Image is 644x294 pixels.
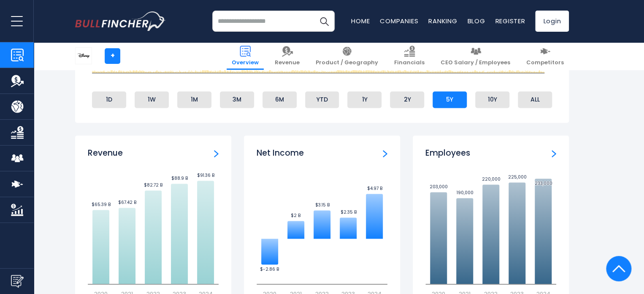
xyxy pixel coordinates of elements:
[367,185,382,192] text: $4.97 B
[270,42,305,70] a: Revenue
[347,91,382,107] li: 1Y
[316,59,378,66] span: Product / Geography
[495,16,525,25] a: Register
[197,172,214,179] text: $91.36 B
[430,184,448,190] text: 203,000
[311,42,383,70] a: Product / Geography
[436,42,515,70] a: CEO Salary / Employees
[171,175,188,181] text: $88.9 B
[534,180,552,187] text: 233,000
[76,48,92,64] img: DIS logo
[305,91,339,107] li: YTD
[521,42,569,70] a: Competitors
[144,182,162,188] text: $82.72 B
[75,11,166,31] img: bullfincher logo
[340,209,356,215] text: $2.35 B
[291,212,300,219] text: $2 B
[535,11,569,32] a: Login
[314,11,335,32] button: Search
[214,148,219,157] a: Revenue
[526,59,564,66] span: Competitors
[262,91,297,107] li: 6M
[390,91,424,107] li: 2Y
[389,42,430,70] a: Financials
[232,59,259,66] span: Overview
[315,202,329,208] text: $3.15 B
[383,148,387,157] a: Net income
[260,266,279,272] text: $-2.86 B
[105,48,120,64] a: +
[428,16,457,25] a: Ranking
[92,201,111,208] text: $65.39 B
[456,190,473,196] text: 190,000
[441,59,510,66] span: CEO Salary / Employees
[433,91,467,107] li: 5Y
[257,148,304,159] h3: Net Income
[508,174,526,180] text: 225,000
[118,199,136,206] text: $67.42 B
[75,11,166,31] a: Go to homepage
[227,42,264,70] a: Overview
[518,91,552,107] li: ALL
[135,91,169,107] li: 1W
[351,16,370,25] a: Home
[380,16,418,25] a: Companies
[425,148,470,159] h3: Employees
[177,91,211,107] li: 1M
[482,176,500,182] text: 220,000
[467,16,485,25] a: Blog
[88,148,123,159] h3: Revenue
[552,148,556,157] a: Employees
[92,91,126,107] li: 1D
[394,59,425,66] span: Financials
[275,59,300,66] span: Revenue
[220,91,254,107] li: 3M
[475,91,509,107] li: 10Y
